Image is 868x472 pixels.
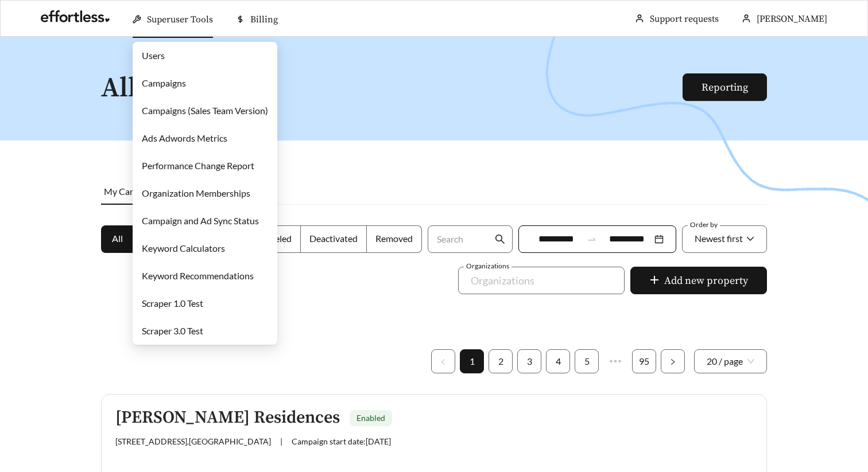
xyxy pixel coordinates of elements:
a: Campaign and Ad Sync Status [142,215,259,226]
h5: [PERSON_NAME] Residences [115,408,340,427]
li: Next 5 Pages [603,349,627,373]
a: Organization Memberships [142,188,250,198]
a: 1 [460,350,483,373]
span: swap-right [587,234,597,244]
a: 2 [489,350,512,373]
span: to [587,234,597,244]
span: Enabled [356,413,385,423]
a: 3 [518,350,541,373]
li: 2 [489,349,513,373]
li: Previous Page [431,349,455,373]
span: Newest first [695,233,743,244]
span: | [280,436,282,446]
a: Ads Adwords Metrics [142,132,227,143]
li: 5 [575,349,599,373]
a: Scraper 1.0 Test [142,298,203,309]
a: 5 [575,350,598,373]
span: Add new property [664,273,748,288]
button: left [431,349,455,373]
button: right [661,349,685,373]
li: 1 [460,349,484,373]
li: 3 [517,349,541,373]
span: Superuser Tools [147,14,213,25]
button: Reporting [683,73,767,101]
a: Performance Change Report [142,160,254,171]
span: left [440,358,447,365]
a: Keyword Calculators [142,243,225,253]
a: Reporting [702,81,748,94]
span: My Campaigns [104,186,163,197]
a: 95 [633,350,656,373]
span: 20 / page [707,350,754,373]
a: Campaigns [142,77,186,88]
h1: All Properties [101,73,684,104]
button: plusAdd new property [630,267,767,294]
a: 4 [547,350,569,373]
span: ••• [603,349,627,373]
li: Next Page [661,349,685,373]
li: 4 [546,349,570,373]
a: Support requests [650,13,719,25]
a: Keyword Recommendations [142,270,254,281]
span: Deactivated [309,233,358,244]
span: [STREET_ADDRESS] , [GEOGRAPHIC_DATA] [115,436,271,446]
div: Page Size [694,349,767,373]
span: Billing [250,14,278,25]
span: right [669,358,676,365]
span: All [112,233,123,244]
li: 95 [632,349,656,373]
span: plus [649,275,660,287]
span: Removed [375,233,413,244]
a: Scraper 3.0 Test [142,325,203,336]
span: [PERSON_NAME] [757,13,827,25]
a: Users [142,50,165,61]
span: search [495,234,505,244]
span: Campaign start date: [DATE] [292,436,391,446]
a: Campaigns (Sales Team Version) [142,105,268,116]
